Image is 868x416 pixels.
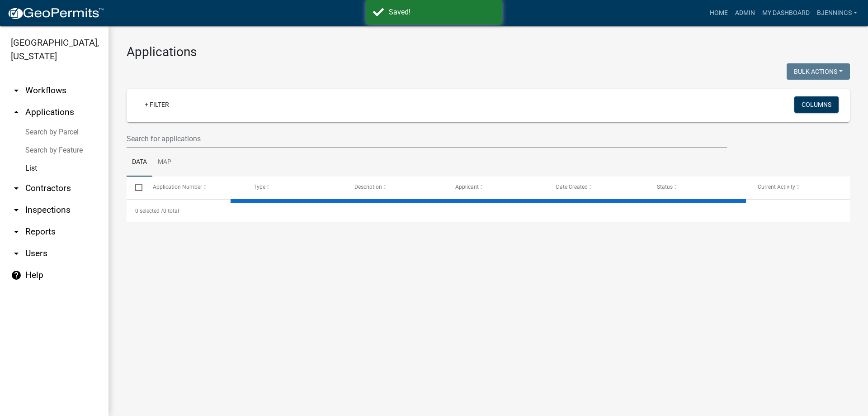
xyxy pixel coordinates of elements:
[657,184,673,190] span: Status
[787,63,850,80] button: Bulk Actions
[11,248,22,259] i: arrow_drop_down
[813,5,861,22] a: bjennings
[127,200,850,222] div: 0 total
[749,177,850,198] datatable-header-cell: Current Activity
[127,148,152,177] a: Data
[254,184,265,190] span: Type
[354,184,382,190] span: Description
[706,5,731,22] a: Home
[127,44,850,60] h3: Applications
[556,184,588,190] span: Date Created
[11,226,22,237] i: arrow_drop_down
[648,177,749,198] datatable-header-cell: Status
[144,177,245,198] datatable-header-cell: Application Number
[11,270,22,281] i: help
[127,129,727,148] input: Search for applications
[11,183,22,194] i: arrow_drop_down
[127,177,144,198] datatable-header-cell: Select
[389,7,495,18] div: Saved!
[11,107,22,118] i: arrow_drop_up
[135,208,163,214] span: 0 selected /
[794,96,839,113] button: Columns
[758,184,795,190] span: Current Activity
[759,5,813,22] a: My Dashboard
[11,205,22,215] i: arrow_drop_down
[547,177,648,198] datatable-header-cell: Date Created
[346,177,447,198] datatable-header-cell: Description
[153,184,202,190] span: Application Number
[137,96,176,113] a: + Filter
[731,5,759,22] a: Admin
[455,184,479,190] span: Applicant
[245,177,345,198] datatable-header-cell: Type
[11,85,22,96] i: arrow_drop_down
[152,148,177,177] a: Map
[447,177,547,198] datatable-header-cell: Applicant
